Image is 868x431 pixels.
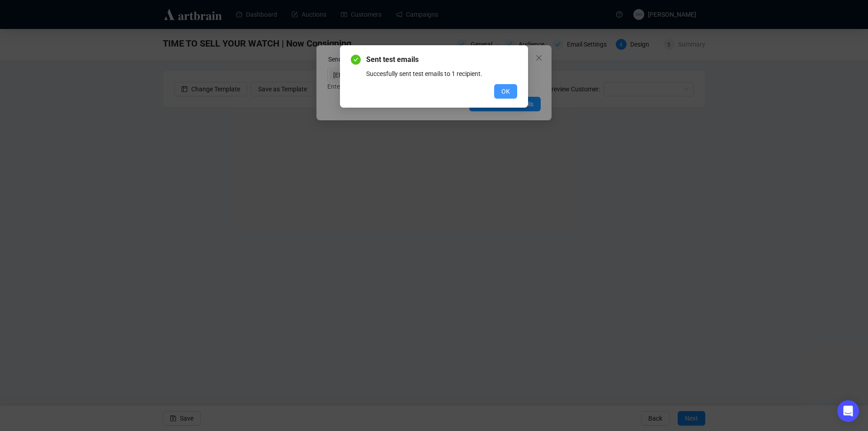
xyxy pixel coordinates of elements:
[837,400,859,422] div: Open Intercom Messenger
[366,69,517,79] div: Succesfully sent test emails to 1 recipient.
[494,84,517,99] button: OK
[366,54,517,65] span: Sent test emails
[351,55,361,65] span: check-circle
[501,86,510,96] span: OK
